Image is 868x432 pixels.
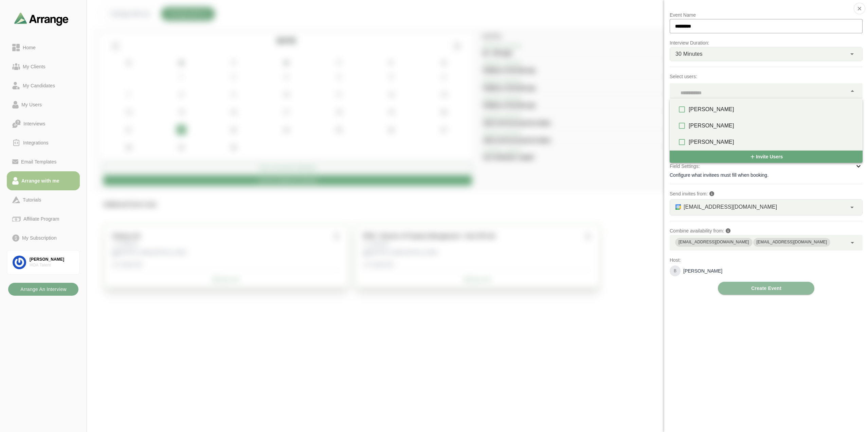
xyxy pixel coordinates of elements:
div: B [670,265,681,276]
div: My Candidates [20,82,58,90]
div: Affiliate Program [21,215,62,223]
p: Field Settings: [670,162,700,170]
a: My Users [7,95,80,114]
div: [PERSON_NAME] [689,122,857,130]
a: Email Templates [7,152,80,171]
p: Interview Duration: [670,39,863,47]
a: [PERSON_NAME]HOA Talent [7,250,80,275]
p: Event Name [670,11,863,19]
a: Interviews [7,114,80,133]
img: arrangeai-name-small-logo.4d2b8aee.svg [14,12,69,25]
div: Email Templates [18,158,59,166]
a: Affiliate Program [7,209,80,228]
div: [PERSON_NAME] [689,138,857,146]
p: Host: [670,256,863,264]
b: Arrange An Interview [20,283,67,296]
span: [EMAIL_ADDRESS][DOMAIN_NAME] [684,203,777,211]
div: Arrange with me [19,177,62,185]
div: Interviews [21,120,48,128]
p: [PERSON_NAME] [683,267,722,274]
span: Create Event [751,282,781,295]
p: Select users: [670,72,863,81]
button: Create Event [718,282,814,295]
div: [PERSON_NAME] [689,105,857,114]
div: My Users [19,101,44,109]
a: Integrations [7,133,80,152]
div: My Subscription [19,234,59,242]
button: Arrange An Interview [8,283,78,296]
div: Configure what invitees must fill when booking. [670,172,863,178]
div: HOA Talent [30,262,74,268]
a: Home [7,38,80,57]
p: Combine availability from: [670,227,863,235]
a: My Clients [7,57,80,76]
p: Send invites from: [670,190,863,198]
div: Home [20,44,38,52]
a: Tutorials [7,190,80,209]
div: Integrations [20,139,51,147]
a: Arrange with me [7,171,80,190]
a: My Candidates [7,76,80,95]
div: [EMAIL_ADDRESS][DOMAIN_NAME] [757,239,827,246]
img: GOOGLE [675,204,681,210]
a: My Subscription [7,228,80,247]
div: [EMAIL_ADDRESS][DOMAIN_NAME] [679,239,749,246]
span: Invite Users [749,150,783,163]
span: 30 Minutes [675,50,703,58]
div: My Clients [20,63,48,71]
button: Invite Users [670,151,863,163]
div: [PERSON_NAME] [30,257,74,262]
div: Tutorials [20,196,44,204]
